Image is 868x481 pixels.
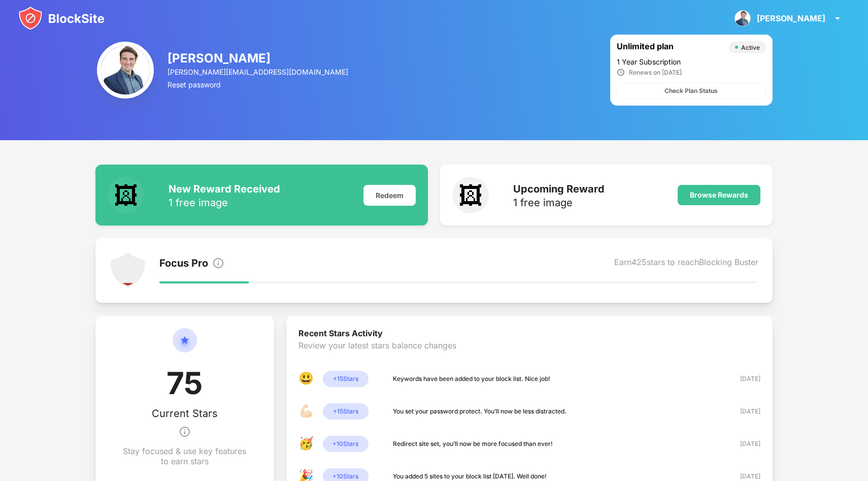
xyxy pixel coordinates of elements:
[617,57,766,66] div: 1 Year Subscription
[323,371,369,387] div: + 15 Stars
[393,406,566,416] div: You set your password protect. You’ll now be less distracted.
[452,177,489,213] div: 🖼
[169,183,280,195] div: New Reward Received
[757,13,825,23] div: [PERSON_NAME]
[110,252,146,288] img: points-level-1.svg
[298,328,760,340] div: Recent Stars Activity
[298,340,760,371] div: Review your latest stars balance changes
[97,42,154,99] img: AOh14GggAHQwIm789w1JnJZOVOEPOymcc7PYb6zQ2L4UZQ=s96-c
[179,420,191,444] img: info.svg
[169,198,280,208] div: 1 free image
[393,439,553,449] div: Redirect site set, you’ll now be more focused than ever!
[664,86,718,96] div: Check Plan Status
[363,185,416,206] div: Redeem
[298,371,315,387] div: 😃
[690,191,748,199] div: Browse Rewards
[168,80,349,89] div: Reset password
[724,406,760,416] div: [DATE]
[18,6,105,30] img: blocksite-icon.svg
[298,403,315,420] div: 💪🏻
[513,183,605,195] div: Upcoming Reward
[393,374,550,384] div: Keywords have been added to your block list. Nice job!
[741,44,760,51] div: Active
[724,374,760,384] div: [DATE]
[212,257,224,269] img: info.svg
[724,439,760,449] div: [DATE]
[323,436,369,452] div: + 10 Stars
[159,257,208,271] div: Focus Pro
[629,69,682,76] div: Renews on [DATE]
[168,51,349,66] div: [PERSON_NAME]
[614,257,758,271] div: Earn 425 stars to reach Blocking Buster
[617,68,625,77] img: clock_ic.svg
[108,177,144,213] div: 🖼
[513,198,605,208] div: 1 free image
[152,407,218,420] div: Current Stars
[166,365,203,407] div: 75
[120,446,249,466] div: Stay focused & use key features to earn stars
[298,436,315,452] div: 🥳
[617,41,724,53] div: Unlimited plan
[168,68,349,76] div: [PERSON_NAME][EMAIL_ADDRESS][DOMAIN_NAME]
[323,403,369,420] div: + 15 Stars
[173,328,197,365] img: circle-star.svg
[735,10,751,26] img: AOh14GggAHQwIm789w1JnJZOVOEPOymcc7PYb6zQ2L4UZQ=s96-c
